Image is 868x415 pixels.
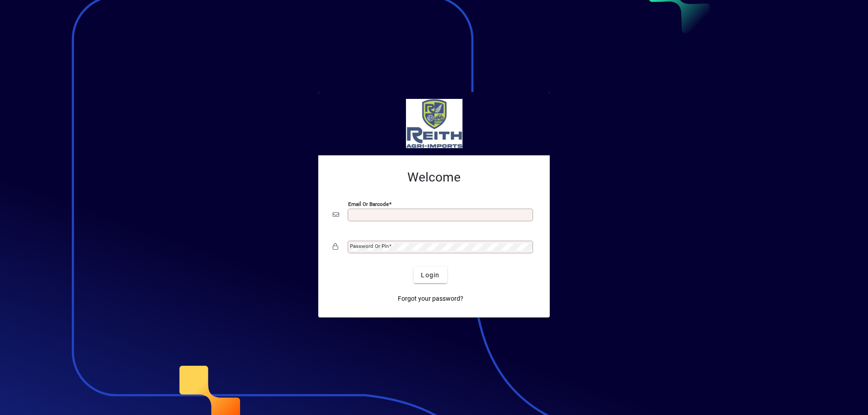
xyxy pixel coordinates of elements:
a: Forgot your password? [394,290,467,307]
mat-label: Email or Barcode [348,201,389,207]
span: Forgot your password? [398,294,463,303]
span: Login [421,270,439,280]
button: Login [414,267,447,283]
mat-label: Password or Pin [350,243,389,249]
h2: Welcome [333,170,535,185]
